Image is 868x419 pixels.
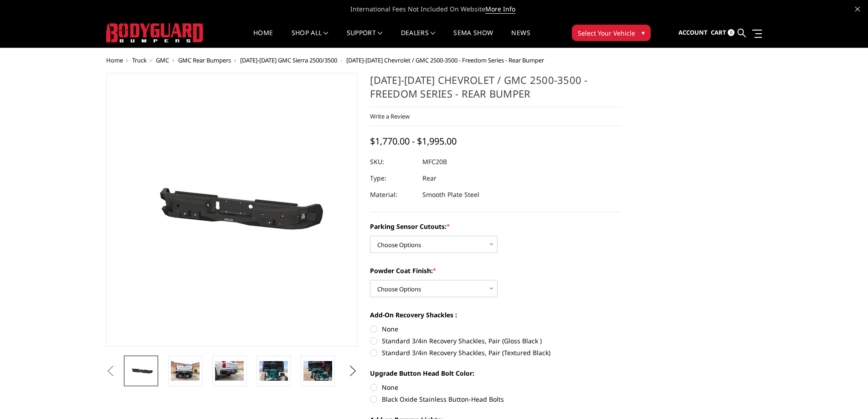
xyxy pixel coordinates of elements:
[106,73,358,347] a: 2020-2025 Chevrolet / GMC 2500-3500 - Freedom Series - Rear Bumper
[370,222,621,231] label: Parking Sensor Cutouts:
[171,361,200,380] img: 2020-2025 Chevrolet / GMC 2500-3500 - Freedom Series - Rear Bumper
[572,25,651,41] button: Select Your Vehicle
[453,30,493,47] a: SEMA Show
[106,56,123,64] a: Home
[678,21,708,45] a: Account
[346,364,360,378] button: Next
[370,336,621,346] label: Standard 3/4in Recovery Shackles, Pair (Gloss Black )
[370,112,410,120] a: Write a Review
[303,361,332,380] img: 2020-2025 Chevrolet / GMC 2500-3500 - Freedom Series - Rear Bumper
[132,56,147,64] a: Truck
[511,30,530,47] a: News
[292,30,329,47] a: shop all
[370,348,621,357] label: Standard 3/4in Recovery Shackles, Pair (Textured Black)
[370,383,621,392] label: None
[370,154,416,170] dt: SKU:
[370,170,416,186] dt: Type:
[370,310,621,320] label: Add-On Recovery Shackles :
[401,30,436,47] a: Dealers
[370,266,621,275] label: Powder Coat Finish:
[678,28,708,36] span: Account
[259,361,288,380] img: 2020-2025 Chevrolet / GMC 2500-3500 - Freedom Series - Rear Bumper
[370,324,621,334] label: None
[370,394,621,404] label: Black Oxide Stainless Button-Head Bolts
[485,5,515,14] a: More Info
[106,23,204,42] img: BODYGUARD BUMPERS
[578,28,635,38] span: Select Your Vehicle
[215,361,244,380] img: 2020-2025 Chevrolet / GMC 2500-3500 - Freedom Series - Rear Bumper
[156,56,169,64] a: GMC
[422,170,437,186] dd: Rear
[370,135,457,147] span: $1,770.00 - $1,995.00
[178,56,231,64] a: GMC Rear Bumpers
[104,364,118,378] button: Previous
[728,29,734,36] span: 0
[642,28,645,37] span: ▾
[711,21,734,45] a: Cart 0
[370,368,621,378] label: Upgrade Button Head Bolt Color:
[346,56,544,64] span: [DATE]-[DATE] Chevrolet / GMC 2500-3500 - Freedom Series - Rear Bumper
[370,186,416,203] dt: Material:
[711,28,726,36] span: Cart
[347,30,383,47] a: Support
[370,73,621,107] h1: [DATE]-[DATE] Chevrolet / GMC 2500-3500 - Freedom Series - Rear Bumper
[240,56,337,64] a: [DATE]-[DATE] GMC Sierra 2500/3500
[422,186,479,203] dd: Smooth Plate Steel
[422,154,447,170] dd: MFC20B
[253,30,273,47] a: Home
